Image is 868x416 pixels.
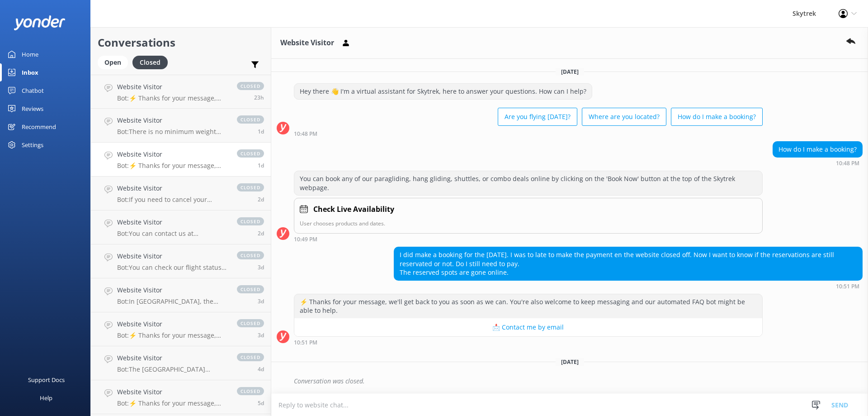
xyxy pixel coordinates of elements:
div: Settings [22,136,43,154]
a: Closed [132,57,172,67]
span: Oct 13 2025 09:54am (UTC +13:00) Pacific/Auckland [258,230,264,237]
button: Where are you located? [582,108,666,126]
div: Conversation was closed. [294,373,863,389]
h4: Website Visitor [117,353,228,363]
strong: 10:51 PM [836,284,859,289]
span: Oct 12 2025 12:09pm (UTC +13:00) Pacific/Auckland [258,331,264,339]
div: Home [22,45,38,63]
div: Open [98,56,128,69]
span: closed [237,149,264,158]
span: Oct 14 2025 10:51pm (UTC +13:00) Pacific/Auckland [258,162,264,169]
span: closed [237,285,264,293]
h4: Website Visitor [117,115,228,125]
div: I did make a booking for the [DATE]. I was to late to make the payment en the website closed off.... [394,247,862,280]
a: Website VisitorBot:You can check our flight status at the top right corner of our website to see ... [91,244,271,278]
button: 📩 Contact me by email [294,318,762,336]
p: Bot: ⚡ Thanks for your message, we'll get back to you as soon as we can. You're also welcome to k... [117,162,228,170]
p: User chooses products and dates. [300,219,757,228]
strong: 10:48 PM [836,161,859,166]
a: Website VisitorBot:⚡ Thanks for your message, we'll get back to you as soon as we can. You're als... [91,143,271,177]
a: Website VisitorBot:The [GEOGRAPHIC_DATA] meeting location is at the [GEOGRAPHIC_DATA] office insi... [91,346,271,380]
div: Oct 14 2025 10:49pm (UTC +13:00) Pacific/Auckland [294,236,763,242]
span: closed [237,387,264,395]
img: yonder-white-logo.png [14,15,66,30]
a: Website VisitorBot:⚡ Thanks for your message, we'll get back to you as soon as we can. You're als... [91,75,271,109]
h4: Website Visitor [117,149,228,159]
div: Recommend [22,118,56,136]
span: Oct 15 2025 12:43am (UTC +13:00) Pacific/Auckland [258,128,264,135]
p: Bot: If you need to cancel your reservation, please give us a call at [PHONE_NUMBER] or email [EM... [117,196,228,204]
h4: Website Visitor [117,217,228,227]
h4: Website Visitor [117,319,228,329]
button: How do I make a booking? [671,108,763,126]
div: ⚡ Thanks for your message, we'll get back to you as soon as we can. You're also welcome to keep m... [294,294,762,318]
a: Website VisitorBot:⚡ Thanks for your message, we'll get back to you as soon as we can. You're als... [91,380,271,414]
a: Website VisitorBot:There is no minimum weight limit for paragliding. We've taken passengers aged ... [91,109,271,143]
span: closed [237,251,264,259]
span: closed [237,82,264,90]
div: Hey there 👋 I'm a virtual assistant for Skytrek, here to answer your questions. How can I help? [294,84,592,99]
h4: Website Visitor [117,251,228,261]
div: Inbox [22,63,38,81]
span: Oct 15 2025 09:17am (UTC +13:00) Pacific/Auckland [254,94,264,101]
p: Bot: In [GEOGRAPHIC_DATA], the [GEOGRAPHIC_DATA] is called '[GEOGRAPHIC_DATA]' located at [STREET... [117,297,228,306]
div: How do I make a booking? [773,142,862,157]
span: closed [237,319,264,327]
div: 2025-10-15T19:20:01.904 [277,373,863,389]
strong: 10:48 PM [294,131,317,137]
h4: Website Visitor [117,183,228,193]
p: Bot: ⚡ Thanks for your message, we'll get back to you as soon as we can. You're also welcome to k... [117,331,228,339]
a: Website VisitorBot:⚡ Thanks for your message, we'll get back to you as soon as we can. You're als... [91,312,271,346]
a: Website VisitorBot:In [GEOGRAPHIC_DATA], the [GEOGRAPHIC_DATA] is called '[GEOGRAPHIC_DATA]' loca... [91,278,271,312]
div: Chatbot [22,81,44,100]
p: Bot: You can contact us at [PHONE_NUMBER] one hour prior to your departure time to confirm if the... [117,230,228,238]
p: Bot: ⚡ Thanks for your message, we'll get back to you as soon as we can. You're also welcome to k... [117,94,228,102]
span: closed [237,217,264,225]
div: Closed [132,56,168,69]
div: Oct 14 2025 10:48pm (UTC +13:00) Pacific/Auckland [773,160,863,166]
button: Are you flying [DATE]? [498,108,577,126]
h3: Website Visitor [280,37,334,49]
h4: Website Visitor [117,82,228,92]
div: Support Docs [28,371,65,389]
span: closed [237,183,264,191]
strong: 10:51 PM [294,340,317,345]
h2: Conversations [98,34,264,51]
a: Website VisitorBot:If you need to cancel your reservation, please give us a call at [PHONE_NUMBER... [91,177,271,210]
div: Help [40,389,52,407]
span: [DATE] [556,358,584,366]
a: Website VisitorBot:You can contact us at [PHONE_NUMBER] one hour prior to your departure time to ... [91,210,271,244]
span: closed [237,115,264,124]
strong: 10:49 PM [294,237,317,242]
span: Oct 13 2025 07:11am (UTC +13:00) Pacific/Auckland [258,263,264,271]
p: Bot: You can check our flight status at the top right corner of our website to see if we are flyi... [117,263,228,272]
span: Oct 13 2025 09:26pm (UTC +13:00) Pacific/Auckland [258,196,264,203]
div: Oct 14 2025 10:51pm (UTC +13:00) Pacific/Auckland [394,283,863,289]
p: Bot: ⚡ Thanks for your message, we'll get back to you as soon as we can. You're also welcome to k... [117,399,228,407]
span: Oct 12 2025 01:16pm (UTC +13:00) Pacific/Auckland [258,297,264,305]
div: Oct 14 2025 10:48pm (UTC +13:00) Pacific/Auckland [294,130,763,137]
span: closed [237,353,264,361]
h4: Website Visitor [117,285,228,295]
p: Bot: The [GEOGRAPHIC_DATA] meeting location is at the [GEOGRAPHIC_DATA] office inside the ZipTrek... [117,365,228,373]
h4: Website Visitor [117,387,228,397]
p: Bot: There is no minimum weight limit for paragliding. We've taken passengers aged [DEMOGRAPHIC_D... [117,128,228,136]
a: Open [98,57,132,67]
div: You can book any of our paragliding, hang gliding, shuttles, or combo deals online by clicking on... [294,171,762,195]
div: Reviews [22,100,43,118]
span: [DATE] [556,68,584,76]
span: Oct 11 2025 02:43am (UTC +13:00) Pacific/Auckland [258,399,264,407]
span: Oct 12 2025 12:25am (UTC +13:00) Pacific/Auckland [258,365,264,373]
h4: Check Live Availability [313,204,394,215]
div: Oct 14 2025 10:51pm (UTC +13:00) Pacific/Auckland [294,339,763,345]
